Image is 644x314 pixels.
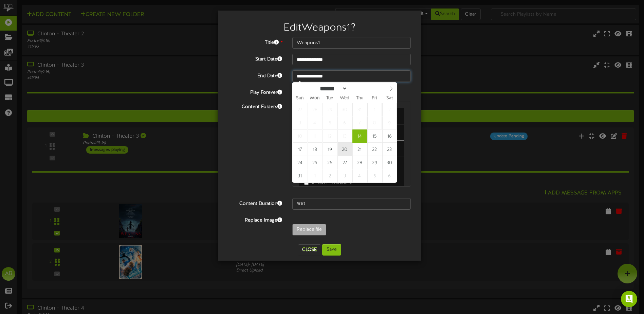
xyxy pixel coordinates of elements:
button: Close [298,244,321,255]
span: August 9, 2025 [382,116,397,129]
span: Wed [337,96,352,101]
span: September 2, 2025 [323,169,337,182]
span: August 29, 2025 [367,156,382,169]
label: Content Duration [223,198,287,207]
span: August 2, 2025 [382,103,397,116]
span: Fri [367,96,382,101]
span: Sat [382,96,397,101]
span: August 10, 2025 [293,129,307,143]
span: August 31, 2025 [293,169,307,182]
span: July 31, 2025 [352,103,367,116]
span: August 19, 2025 [323,143,337,156]
span: July 27, 2025 [293,103,307,116]
span: Mon [307,96,322,101]
span: September 6, 2025 [382,169,397,182]
span: August 15, 2025 [367,129,382,143]
span: July 29, 2025 [323,103,337,116]
input: 15 [292,198,411,210]
input: Year [347,85,372,92]
span: September 1, 2025 [308,169,322,182]
span: August 25, 2025 [308,156,322,169]
span: September 3, 2025 [337,169,352,182]
span: August 14, 2025 [352,129,367,143]
span: August 12, 2025 [323,129,337,143]
span: August 17, 2025 [293,143,307,156]
span: August 28, 2025 [352,156,367,169]
span: August 22, 2025 [367,143,382,156]
span: Tue [322,96,337,101]
span: August 4, 2025 [308,116,322,129]
span: August 21, 2025 [352,143,367,156]
span: August 16, 2025 [382,129,397,143]
button: Save [322,244,341,256]
span: Sun [292,96,307,101]
span: August 24, 2025 [293,156,307,169]
label: Title [223,37,287,46]
label: Content Folders [223,101,287,110]
label: Play Forever [223,87,287,96]
span: August 13, 2025 [337,129,352,143]
span: July 30, 2025 [337,103,352,116]
div: Open Intercom Messenger [621,291,637,307]
span: August 1, 2025 [367,103,382,116]
span: August 5, 2025 [323,116,337,129]
span: August 18, 2025 [308,143,322,156]
label: Replace Image [223,215,287,224]
span: August 30, 2025 [382,156,397,169]
span: July 28, 2025 [308,103,322,116]
span: Thu [352,96,367,101]
span: August 3, 2025 [293,116,307,129]
span: September 5, 2025 [367,169,382,182]
label: Start Date [223,54,287,63]
input: Title [292,37,411,49]
input: Clinton - Theater 6 [304,180,309,185]
span: August 11, 2025 [308,129,322,143]
span: August 8, 2025 [367,116,382,129]
span: August 26, 2025 [323,156,337,169]
span: August 6, 2025 [337,116,352,129]
h2: Edit Weapons1 ? [228,22,411,34]
span: September 4, 2025 [352,169,367,182]
label: End Date [223,70,287,80]
span: August 7, 2025 [352,116,367,129]
span: August 20, 2025 [337,143,352,156]
span: August 27, 2025 [337,156,352,169]
span: August 23, 2025 [382,143,397,156]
